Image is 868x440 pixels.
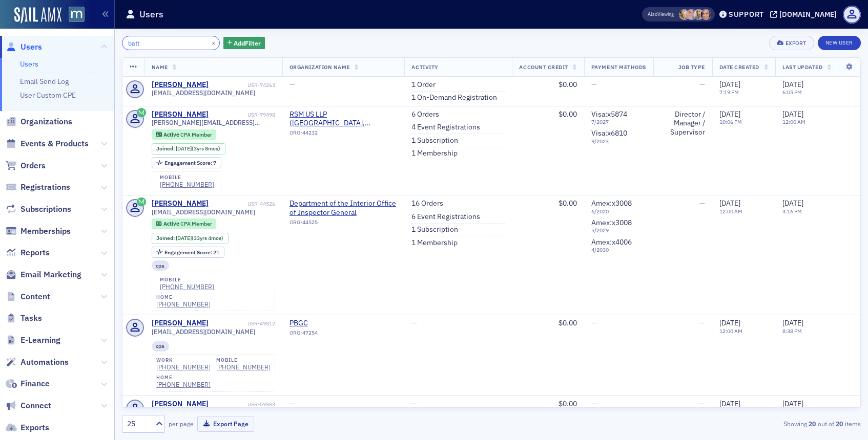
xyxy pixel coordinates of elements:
span: Events & Products [20,138,89,149]
a: 1 Order [411,80,436,90]
span: 4 / 2030 [591,247,646,253]
span: [EMAIL_ADDRESS][DOMAIN_NAME] [152,89,255,97]
strong: 20 [834,419,845,428]
span: [DATE] [782,318,803,327]
a: Department of the Interior Office of Inspector General [290,199,398,217]
span: Active [163,131,180,138]
button: AddFilter [223,37,265,50]
span: $0.00 [559,109,577,119]
a: [PERSON_NAME] [152,199,209,208]
span: Profile [843,6,861,24]
span: Memberships [20,226,71,237]
span: Joined : [156,235,176,241]
span: Automations [20,357,69,368]
a: 16 Orders [411,199,443,208]
a: [PHONE_NUMBER] [160,283,214,291]
div: [PHONE_NUMBER] [156,381,211,388]
div: Engagement Score: 21 [152,247,224,258]
span: [EMAIL_ADDRESS][DOMAIN_NAME] [152,208,255,216]
a: [PERSON_NAME] [152,80,209,90]
a: [PHONE_NUMBER] [156,300,211,308]
div: cpa [152,260,170,271]
span: Last Updated [782,63,822,71]
a: 1 Subscription [411,136,458,145]
div: Support [729,10,764,19]
a: [PERSON_NAME] [152,110,209,119]
span: $0.00 [559,80,577,89]
span: [DATE] [719,318,740,327]
time: 12:00 AM [782,118,805,125]
a: 6 Event Registrations [411,212,480,222]
span: [DATE] [782,199,803,208]
div: 25 [127,419,150,429]
span: Organization Name [290,63,350,71]
span: [DATE] [719,109,740,119]
a: [PHONE_NUMBER] [160,181,214,188]
span: [DATE] [782,399,803,408]
a: Email Marketing [6,269,81,280]
span: Joined : [156,145,176,152]
span: Rebekah Olson [679,9,690,20]
a: 1 Subscription [411,225,458,234]
div: [DOMAIN_NAME] [779,10,837,19]
div: (3yrs 8mos) [176,145,220,152]
strong: 20 [807,419,818,428]
div: cpa [152,341,170,351]
span: [PERSON_NAME][EMAIL_ADDRESS][PERSON_NAME][DOMAIN_NAME] [152,119,275,126]
span: — [411,318,417,327]
div: ORG-47254 [290,329,383,340]
span: Visa : x5874 [591,109,627,119]
label: per page [169,419,194,428]
span: RSM US LLP (McLean, VA) [290,110,398,128]
a: [PERSON_NAME] [152,400,209,409]
div: mobile [216,357,271,363]
span: $0.00 [559,399,577,408]
span: Add Filter [234,38,261,48]
span: 9 / 2023 [591,138,646,145]
span: [DATE] [176,145,192,152]
span: PBGC [290,319,383,328]
a: Events & Products [6,138,89,149]
span: Date Created [719,63,759,71]
span: Amex : x4006 [591,237,632,247]
time: 8:38 PM [782,327,802,335]
button: × [209,38,218,47]
span: — [290,399,295,408]
span: Activity [411,63,438,71]
a: Orders [6,160,46,171]
a: [PHONE_NUMBER] [156,363,211,371]
a: Connect [6,400,51,411]
a: RSM US LLP ([GEOGRAPHIC_DATA], [GEOGRAPHIC_DATA]) [290,110,398,128]
div: Showing out of items [622,419,861,428]
span: Active [163,220,180,227]
a: New User [818,36,861,50]
button: [DOMAIN_NAME] [770,11,840,18]
span: Amex : x3008 [591,218,632,227]
span: Connect [20,400,51,411]
a: E-Learning [6,335,60,346]
button: Export Page [197,416,254,432]
div: home [156,375,211,381]
span: — [699,399,705,408]
span: $0.00 [559,199,577,208]
time: 12:00 AM [719,327,742,335]
div: USR-79498 [210,112,275,118]
span: — [699,199,705,208]
a: SailAMX [14,7,61,24]
a: Organizations [6,116,72,127]
span: Viewing [648,11,674,18]
div: Joined: 2022-01-06 00:00:00 [152,143,225,155]
div: home [156,294,211,300]
span: Orders [20,160,46,171]
div: mobile [160,174,214,181]
a: Automations [6,357,69,368]
a: [PHONE_NUMBER] [216,363,271,371]
div: ORG-44525 [290,219,398,229]
a: Finance [6,378,50,389]
a: Active CPA Member [156,221,212,227]
span: Content [20,291,50,302]
span: [DATE] [176,234,192,241]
